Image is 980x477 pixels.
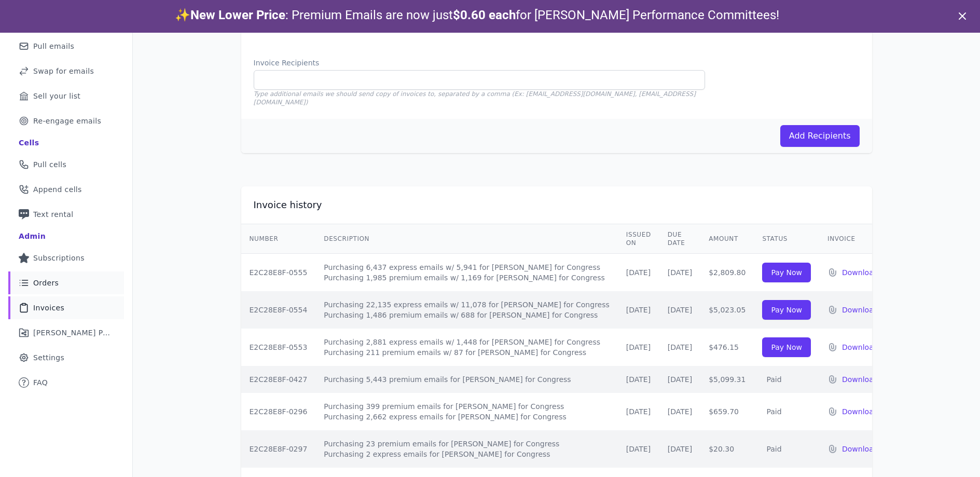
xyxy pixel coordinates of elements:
th: Status [754,224,819,254]
td: [DATE] [618,329,659,366]
a: Settings [8,346,124,369]
td: [DATE] [659,329,700,366]
td: E2C28E8F-0555 [241,254,316,292]
td: $476.15 [700,329,754,366]
label: Invoice Recipients [254,58,705,68]
span: Re-engage emails [33,116,101,126]
span: Append cells [33,184,82,195]
td: [DATE] [659,430,700,468]
a: Download [842,406,878,417]
a: Download [842,374,878,385]
span: Subscriptions [33,253,85,263]
span: Paid [762,407,785,416]
th: Number [241,224,316,254]
td: Purchasing 23 premium emails for [PERSON_NAME] for Congress Purchasing 2 express emails for [PERS... [315,430,617,468]
span: FAQ [33,377,48,388]
span: Sell your list [33,91,80,101]
p: Type additional emails we should send copy of invoices to, separated by a comma (Ex: [EMAIL_ADDRE... [254,90,705,106]
input: Pay Now [762,337,811,357]
a: Re-engage emails [8,110,124,132]
td: E2C28E8F-0296 [241,393,316,430]
td: [DATE] [659,291,700,329]
th: Due Date [659,224,700,254]
input: Pay Now [762,263,811,282]
td: E2C28E8F-0553 [241,329,316,366]
td: Purchasing 2,881 express emails w/ 1,448 for [PERSON_NAME] for Congress Purchasing 211 premium em... [315,329,617,366]
td: [DATE] [618,393,659,430]
td: [DATE] [618,430,659,468]
div: Admin [19,231,46,241]
a: Download [842,342,878,352]
td: E2C28E8F-0554 [241,291,316,329]
td: Purchasing 5,443 premium emails for [PERSON_NAME] for Congress [315,366,617,393]
td: [DATE] [618,366,659,393]
span: Pull cells [33,159,66,170]
span: Pull emails [33,41,74,51]
td: Purchasing 22,135 express emails w/ 11,078 for [PERSON_NAME] for Congress Purchasing 1,486 premiu... [315,291,617,329]
td: [DATE] [618,254,659,292]
td: $5,023.05 [700,291,754,329]
th: Amount [700,224,754,254]
h2: Invoice history [254,199,322,211]
a: Orders [8,271,124,294]
td: Purchasing 6,437 express emails w/ 5,941 for [PERSON_NAME] for Congress Purchasing 1,985 premium ... [315,254,617,292]
a: Download [842,267,878,278]
input: Pay Now [762,300,811,320]
a: Swap for emails [8,60,124,83]
span: Orders [33,278,59,288]
td: E2C28E8F-0297 [241,430,316,468]
td: $20.30 [700,430,754,468]
div: Cells [19,138,39,148]
a: Pull cells [8,153,124,176]
a: FAQ [8,371,124,394]
span: Text rental [33,209,74,220]
th: Invoice [819,224,887,254]
span: Paid [762,445,785,453]
a: Invoices [8,296,124,319]
td: E2C28E8F-0427 [241,366,316,393]
a: Text rental [8,203,124,226]
span: [PERSON_NAME] Performance [33,328,112,338]
td: [DATE] [618,291,659,329]
td: $2,809.80 [700,254,754,292]
a: Sell your list [8,85,124,107]
th: Issued on [618,224,659,254]
a: Download [842,444,878,454]
td: [DATE] [659,254,700,292]
td: [DATE] [659,366,700,393]
span: Invoices [33,303,64,313]
span: Swap for emails [33,66,94,76]
a: [PERSON_NAME] Performance [8,321,124,344]
a: Pull emails [8,35,124,58]
th: Description [315,224,617,254]
a: Download [842,305,878,315]
td: $659.70 [700,393,754,430]
td: [DATE] [659,393,700,430]
span: Settings [33,352,64,363]
span: Paid [762,375,785,384]
td: Purchasing 399 premium emails for [PERSON_NAME] for Congress Purchasing 2,662 express emails for ... [315,393,617,430]
td: $5,099.31 [700,366,754,393]
button: Add Recipients [780,125,860,147]
a: Subscriptions [8,247,124,269]
a: Append cells [8,178,124,201]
